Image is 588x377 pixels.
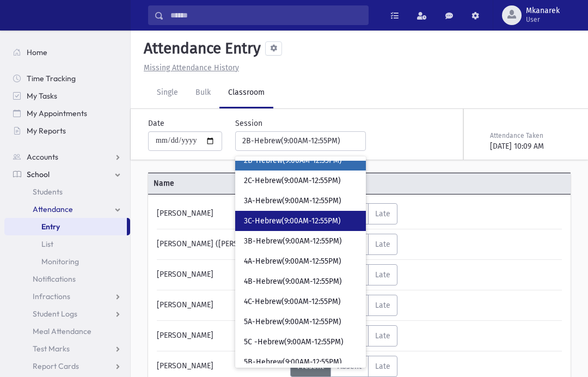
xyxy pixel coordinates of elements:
[139,39,261,58] h5: Attendance Entry
[526,7,560,15] span: Mkanarek
[33,344,70,354] span: Test Marks
[33,361,79,371] span: Report Cards
[187,78,219,108] a: Bulk
[244,337,344,348] span: 5C -Hebrew(9:00AM-12:55PM)
[4,218,127,235] a: Entry
[244,357,342,368] span: 5B-Hebrew(9:00AM-12:55PM)
[4,253,130,270] a: Monitoring
[4,166,130,183] a: School
[4,70,130,87] a: Time Tracking
[4,105,130,122] a: My Appointments
[27,126,66,136] span: My Reports
[27,91,57,101] span: My Tasks
[490,141,568,152] div: [DATE] 10:09 AM
[151,264,290,285] div: [PERSON_NAME]
[235,118,262,129] label: Session
[27,47,47,57] span: Home
[27,108,87,118] span: My Appointments
[151,295,290,316] div: [PERSON_NAME]
[4,200,130,218] a: Attendance
[33,274,76,284] span: Notifications
[244,175,341,186] span: 2C-Hebrew(9:00AM-12:55PM)
[242,135,350,147] div: 2B-Hebrew(9:00AM-12:55PM)
[148,78,187,108] a: Single
[375,240,390,249] span: Late
[4,148,130,166] a: Accounts
[151,203,290,224] div: [PERSON_NAME]
[139,63,239,72] a: Missing Attendance History
[289,178,536,189] span: Attendance
[33,309,77,319] span: Student Logs
[151,356,290,377] div: [PERSON_NAME]
[27,152,58,162] span: Accounts
[33,326,91,336] span: Meal Attendance
[4,305,130,323] a: Student Logs
[41,222,60,232] span: Entry
[33,291,70,301] span: Infractions
[244,276,342,287] span: 4B-Hebrew(9:00AM-12:55PM)
[244,196,341,206] span: 3A-Hebrew(9:00AM-12:55PM)
[235,131,366,151] button: 2B-Hebrew(9:00AM-12:55PM)
[490,131,568,141] div: Attendance Taken
[33,204,73,214] span: Attendance
[33,187,63,197] span: Students
[151,234,290,255] div: [PERSON_NAME] ([PERSON_NAME])
[244,296,341,307] span: 4C-Hebrew(9:00AM-12:55PM)
[4,44,130,61] a: Home
[27,74,76,83] span: Time Tracking
[27,169,50,179] span: School
[526,15,560,24] span: User
[4,122,130,139] a: My Reports
[244,317,341,327] span: 5A-Hebrew(9:00AM-12:55PM)
[4,323,130,340] a: Meal Attendance
[4,340,130,357] a: Test Marks
[4,288,130,305] a: Infractions
[4,270,130,288] a: Notifications
[164,5,368,25] input: Search
[151,325,290,346] div: [PERSON_NAME]
[219,78,273,108] a: Classroom
[41,257,79,266] span: Monitoring
[375,301,390,310] span: Late
[375,270,390,279] span: Late
[244,155,342,166] span: 2B-Hebrew(9:00AM-12:55PM)
[144,63,239,72] u: Missing Attendance History
[4,183,130,200] a: Students
[4,87,130,105] a: My Tasks
[41,239,53,249] span: List
[244,256,341,267] span: 4A-Hebrew(9:00AM-12:55PM)
[4,235,130,253] a: List
[4,357,130,375] a: Report Cards
[148,178,289,189] span: Name
[148,118,164,129] label: Date
[244,216,341,227] span: 3C-Hebrew(9:00AM-12:55PM)
[375,209,390,218] span: Late
[244,236,342,247] span: 3B-Hebrew(9:00AM-12:55PM)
